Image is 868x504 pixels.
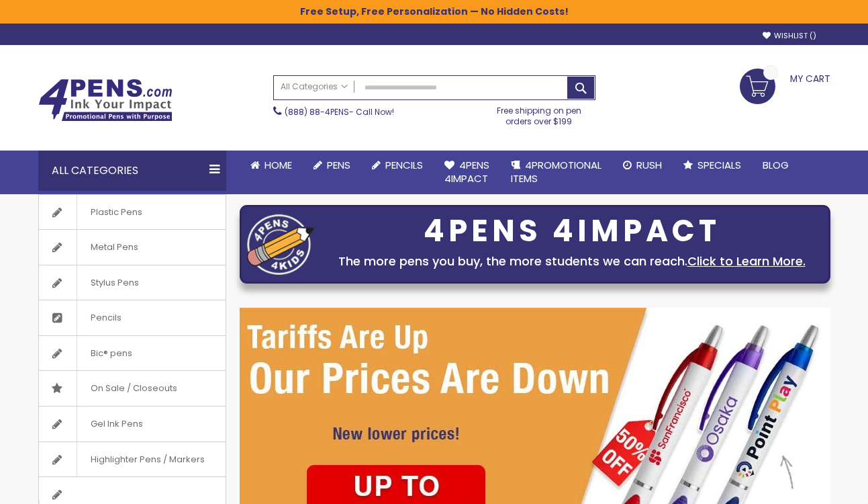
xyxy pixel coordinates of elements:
[444,158,489,185] span: 4Pens 4impact
[77,265,152,300] span: Stylus Pens
[285,106,394,118] span: - Call Now!
[303,151,361,180] a: Pens
[327,158,350,172] span: Pens
[38,79,173,122] img: 4Pens Custom Pens and Promotional Products
[321,217,823,245] div: 4PENS 4IMPACT
[687,253,806,269] a: Click to Learn More.
[285,106,349,118] a: (888) 88-4PENS
[434,151,500,194] a: 4Pens4impact
[673,151,752,180] a: Specials
[697,158,741,172] span: Specials
[77,230,152,265] span: Metal Pens
[39,442,226,477] a: Highlighter Pens / Markers
[39,371,226,406] a: On Sale / Closeouts
[483,100,595,127] div: Free shipping on pen orders over $199
[77,371,191,406] span: On Sale / Closeouts
[38,151,226,191] div: All Categories
[321,252,823,271] div: The more pens you buy, the more students we can reach.
[77,195,156,230] span: Plastic Pens
[247,214,314,275] img: four_pen_logo.png
[752,151,800,180] a: Blog
[385,158,423,172] span: Pencils
[281,81,348,92] span: All Categories
[361,151,434,180] a: Pencils
[274,76,354,98] a: All Categories
[240,151,303,180] a: Home
[500,151,612,194] a: 4PROMOTIONALITEMS
[39,336,226,371] a: Bic® pens
[612,151,673,180] a: Rush
[511,158,601,185] span: 4PROMOTIONAL ITEMS
[39,195,226,230] a: Plastic Pens
[77,407,156,442] span: Gel Ink Pens
[763,158,789,172] span: Blog
[39,265,226,300] a: Stylus Pens
[763,31,816,41] a: Wishlist
[77,442,218,477] span: Highlighter Pens / Markers
[39,407,226,442] a: Gel Ink Pens
[77,336,146,371] span: Bic® pens
[264,158,292,172] span: Home
[636,158,662,172] span: Rush
[39,300,226,335] a: Pencils
[77,300,135,335] span: Pencils
[39,230,226,265] a: Metal Pens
